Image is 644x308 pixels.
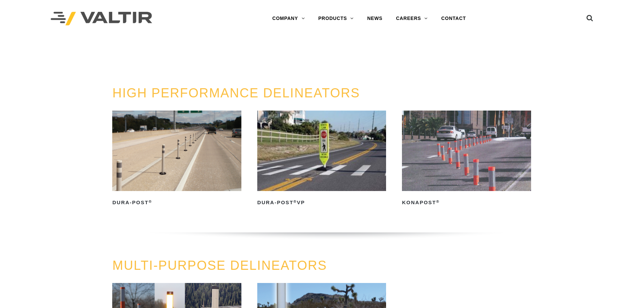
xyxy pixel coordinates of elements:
[257,111,386,208] a: Dura-Post®VP
[265,12,311,25] a: COMPANY
[434,12,473,25] a: CONTACT
[51,12,152,26] img: Valtir
[149,199,152,204] sup: ®
[293,199,297,204] sup: ®
[112,197,241,208] h2: Dura-Post
[311,12,360,25] a: PRODUCTS
[257,197,386,208] h2: Dura-Post VP
[436,199,439,204] sup: ®
[402,197,531,208] h2: KonaPost
[402,111,531,208] a: KonaPost®
[360,12,389,25] a: NEWS
[389,12,434,25] a: CAREERS
[112,86,360,100] a: HIGH PERFORMANCE DELINEATORS
[112,111,241,208] a: Dura-Post®
[112,258,327,273] a: MULTI-PURPOSE DELINEATORS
